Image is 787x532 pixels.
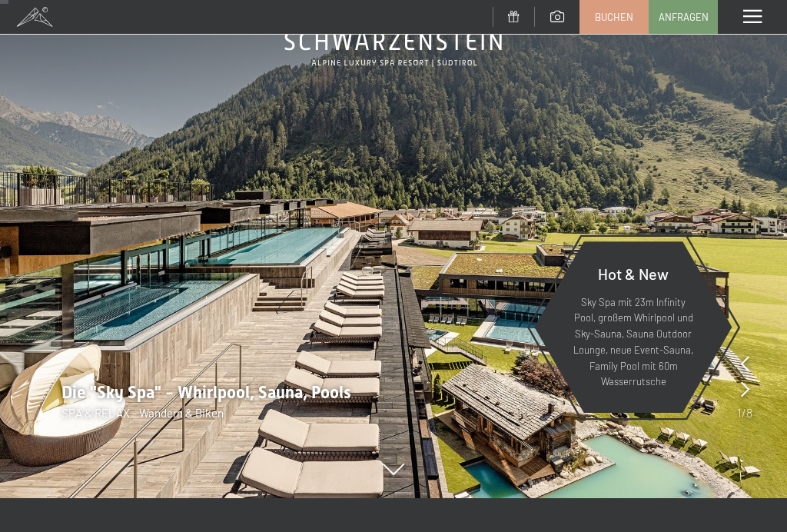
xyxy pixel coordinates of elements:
p: Sky Spa mit 23m Infinity Pool, großem Whirlpool und Sky-Sauna, Sauna Outdoor Lounge, neue Event-S... [572,294,695,391]
a: Anfragen [649,1,717,33]
a: Buchen [580,1,648,33]
a: Hot & New Sky Spa mit 23m Infinity Pool, großem Whirlpool und Sky-Sauna, Sauna Outdoor Lounge, ne... [533,241,733,414]
span: Buchen [595,10,633,24]
span: Die "Sky Spa" - Whirlpool, Sauna, Pools [61,383,351,402]
span: Hot & New [598,264,669,283]
span: Anfragen [659,10,709,24]
span: 8 [746,404,752,421]
span: / [742,404,746,421]
span: 1 [737,404,742,421]
span: SPA & RELAX - Wandern & Biken [61,406,224,420]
